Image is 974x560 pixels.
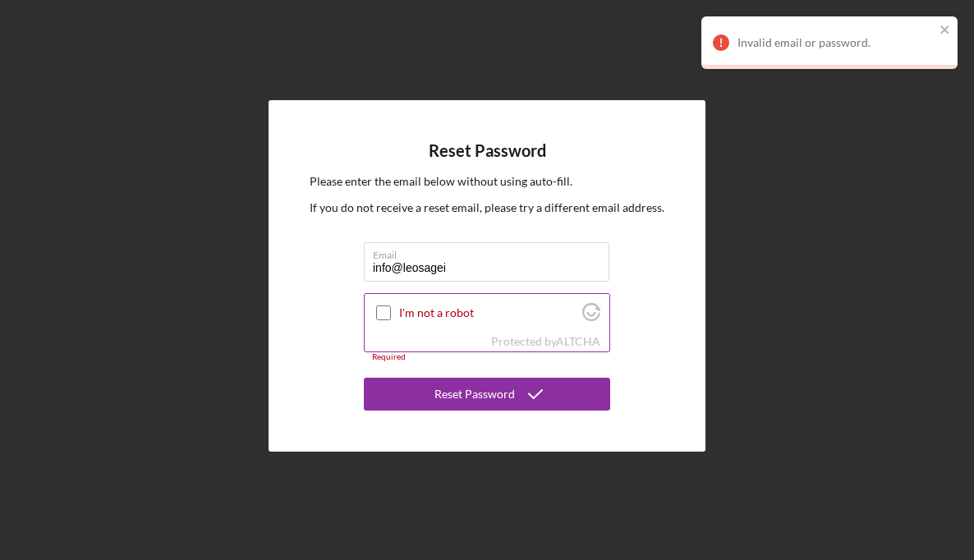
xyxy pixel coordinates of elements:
[364,378,610,411] button: Reset Password
[310,172,664,190] p: Please enter the email below without using auto-fill.
[737,36,935,49] div: Invalid email or password.
[364,352,610,362] div: Required
[429,141,546,160] h4: Reset Password
[310,199,664,217] p: If you do not receive a reset email, please try a different email address.
[399,306,577,319] label: I'm not a robot
[434,378,515,411] div: Reset Password
[373,243,609,261] label: Email
[940,23,951,39] button: close
[491,335,600,348] div: Protected by
[582,310,600,324] a: Visit Altcha.org
[556,334,600,348] a: Visit Altcha.org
